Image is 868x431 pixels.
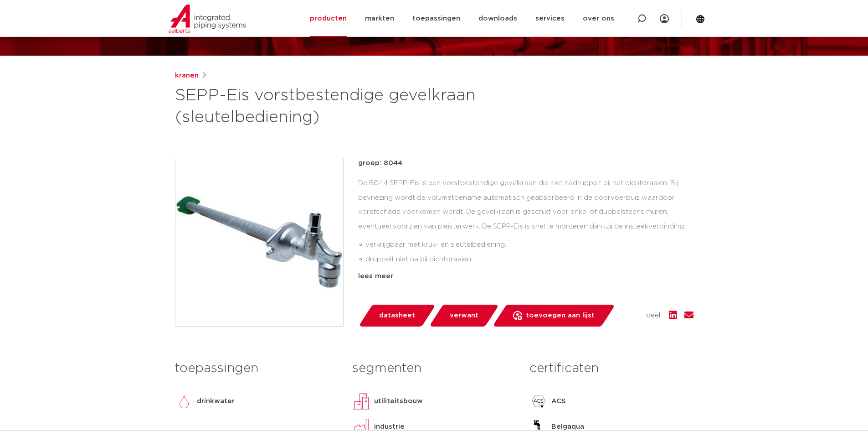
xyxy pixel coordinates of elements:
[429,305,499,327] a: verwant
[379,308,415,323] span: datasheet
[365,238,693,252] li: verkrijgbaar met kruk- en sleutelbediening.
[197,396,235,407] p: drinkwater
[526,308,595,323] span: toevoegen aan lijst
[175,158,343,326] img: Product Image for SEPP-Eis vorstbestendige gevelkraan (sleutelbediening)
[365,252,693,267] li: druppelt niet na bij dichtdraaien
[175,70,199,81] a: kranen
[358,176,693,267] div: De 8044 SEPP-Eis is een vorstbestendige gevelkraan die niet nadruppelt bij het dichtdraaien. Bij ...
[352,359,516,378] h3: segmenten
[352,392,370,410] img: utiliteitsbouw
[646,310,662,321] span: deel:
[175,85,517,129] h1: SEPP-Eis vorstbestendige gevelkraan (sleutelbediening)
[358,271,693,282] div: lees meer
[175,392,193,410] img: drinkwater
[175,359,339,378] h3: toepassingen
[450,308,478,323] span: verwant
[365,267,693,281] li: eenvoudige en snelle montage dankzij insteekverbinding
[551,396,566,407] p: ACS
[374,396,423,407] p: utiliteitsbouw
[529,392,548,410] img: ACS
[358,305,436,327] a: datasheet
[358,158,693,169] p: groep: 8044
[529,359,693,378] h3: certificaten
